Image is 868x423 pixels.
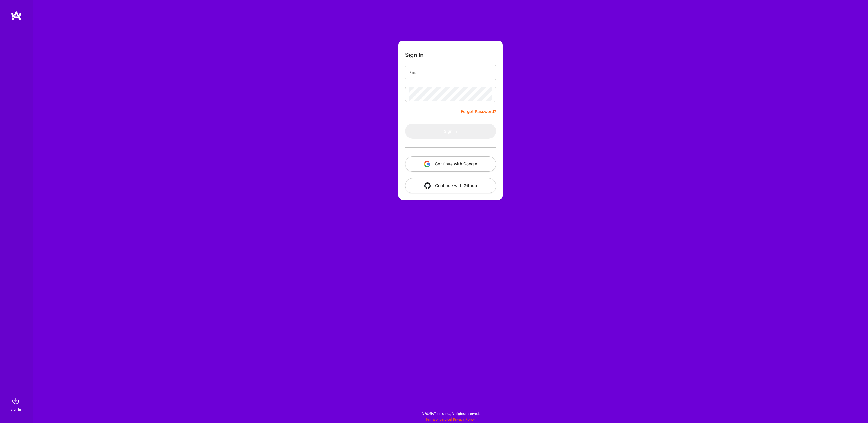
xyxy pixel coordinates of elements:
[405,52,424,58] h3: Sign In
[11,396,21,412] a: sign inSign In
[461,108,496,115] a: Forgot Password?
[424,161,430,167] img: icon
[11,406,21,412] div: Sign In
[409,66,492,80] input: Email...
[33,407,868,420] div: © 2025 ATeams Inc., All rights reserved.
[426,417,475,421] span: |
[405,124,496,139] button: Sign In
[405,156,496,172] button: Continue with Google
[405,178,496,193] button: Continue with Github
[11,11,22,21] img: logo
[426,417,451,421] a: Terms of Service
[453,417,475,421] a: Privacy Policy
[424,182,431,189] img: icon
[10,396,21,406] img: sign in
